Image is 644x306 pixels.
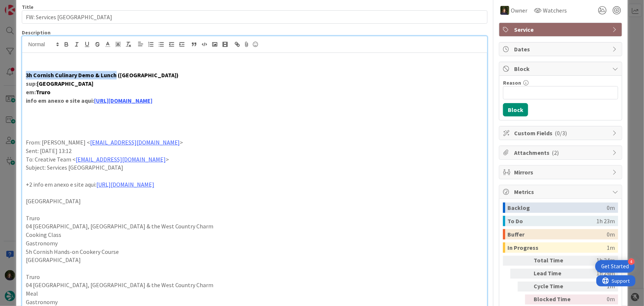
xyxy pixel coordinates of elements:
div: 1h 24m [577,269,615,279]
span: Metrics [514,187,609,196]
p: Truro [26,273,484,281]
div: 1m [577,282,615,292]
span: Description [22,29,51,36]
span: Attachments [514,148,609,157]
p: Sent: [DATE] 13:12 [26,147,484,155]
div: Cycle Time [534,282,574,292]
div: 0m [577,295,615,305]
p: To: Creative Team < > [26,155,484,164]
div: 0m [607,203,615,213]
span: Support [16,1,34,10]
span: Mirrors [514,168,609,177]
p: [GEOGRAPHIC_DATA] [26,197,484,205]
div: Get Started [601,263,629,270]
div: In Progress [507,242,607,253]
strong: sup: [26,80,37,87]
p: 04 [GEOGRAPHIC_DATA], [GEOGRAPHIC_DATA] & the West Country Charm [26,222,484,231]
div: 0m [607,229,615,239]
p: Meal [26,289,484,298]
div: 1m [607,242,615,253]
input: type card name here... [22,10,488,24]
label: Title [22,4,34,10]
div: Blocked Time [534,295,574,305]
div: Total Time [534,256,574,266]
strong: 3h Cornish Culinary Demo & Lunch ([GEOGRAPHIC_DATA]) [26,71,179,79]
div: Backlog [507,203,607,213]
p: Subject: Services [GEOGRAPHIC_DATA] [26,163,484,172]
p: 5h Cornish Hands-on Cookery Course [26,248,484,256]
span: ( 0/3 ) [555,129,567,137]
img: MC [500,6,509,15]
div: 4 [628,258,635,265]
span: Block [514,64,609,73]
span: Service [514,25,609,34]
strong: Truro [36,88,51,96]
div: Lead Time [534,269,574,279]
p: 04 [GEOGRAPHIC_DATA], [GEOGRAPHIC_DATA] & the West Country Charm [26,281,484,289]
span: Dates [514,45,609,54]
label: Reason [503,79,521,86]
a: [URL][DOMAIN_NAME] [96,181,154,188]
strong: em: [26,88,36,96]
p: Truro [26,214,484,222]
p: +2 info em anexo e site aqui: [26,180,484,189]
div: 1h 23m [596,216,615,226]
p: From: [PERSON_NAME] < > [26,138,484,147]
span: Owner [511,6,527,15]
a: [EMAIL_ADDRESS][DOMAIN_NAME] [90,139,180,146]
div: 1h 24m [577,256,615,266]
a: [URL][DOMAIN_NAME] [94,97,152,104]
p: Gastronomy [26,239,484,248]
button: Block [503,103,528,116]
div: Open Get Started checklist, remaining modules: 4 [595,260,635,273]
div: Buffer [507,229,607,239]
span: Custom Fields [514,129,609,137]
div: To Do [507,216,596,226]
strong: [GEOGRAPHIC_DATA] [37,80,93,87]
p: [GEOGRAPHIC_DATA] [26,256,484,264]
p: Cooking Class [26,231,484,239]
a: [EMAIL_ADDRESS][DOMAIN_NAME] [76,156,166,163]
span: ( 2 ) [552,149,559,156]
span: Watchers [543,6,567,15]
strong: info em anexo e site aqui: [26,97,152,104]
